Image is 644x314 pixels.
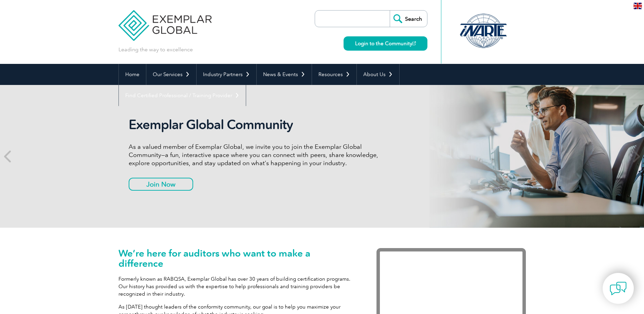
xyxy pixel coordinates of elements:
a: About Us [357,64,399,85]
img: open_square.png [412,41,416,45]
a: Industry Partners [197,64,256,85]
a: Join Now [129,178,193,191]
h1: We’re here for auditors who want to make a difference [118,248,356,268]
a: Resources [312,64,356,85]
input: Search [390,11,427,27]
img: en [633,3,642,9]
p: Leading the way to excellence [118,46,193,53]
a: Home [119,64,146,85]
h2: Exemplar Global Community [129,117,383,133]
a: Find Certified Professional / Training Provider [119,85,246,106]
p: As a valued member of Exemplar Global, we invite you to join the Exemplar Global Community—a fun,... [129,143,383,167]
a: News & Events [257,64,312,85]
p: Formerly known as RABQSA, Exemplar Global has over 30 years of building certification programs. O... [118,275,356,298]
a: Login to the Community [344,36,427,51]
img: contact-chat.png [610,280,627,297]
a: Our Services [146,64,196,85]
